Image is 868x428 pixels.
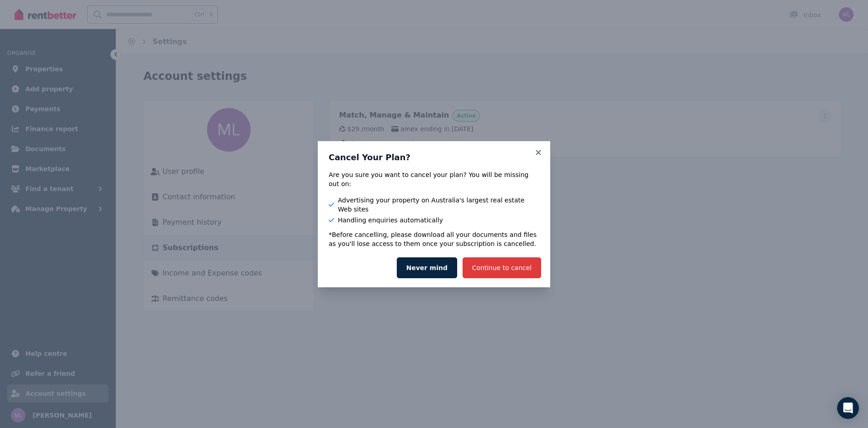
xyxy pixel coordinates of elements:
div: Open Intercom Messenger [837,397,859,419]
li: Advertising your property on Australia's largest real estate Web sites [329,196,539,214]
button: Never mind [397,257,457,278]
div: Are you sure you want to cancel your plan? You will be missing out on: [329,170,539,188]
p: *Before cancelling, please download all your documents and files as you'll lose access to them on... [329,230,539,248]
li: Handling enquiries automatically [329,216,539,225]
button: Continue to cancel [463,257,541,278]
h3: Cancel Your Plan? [329,152,539,163]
